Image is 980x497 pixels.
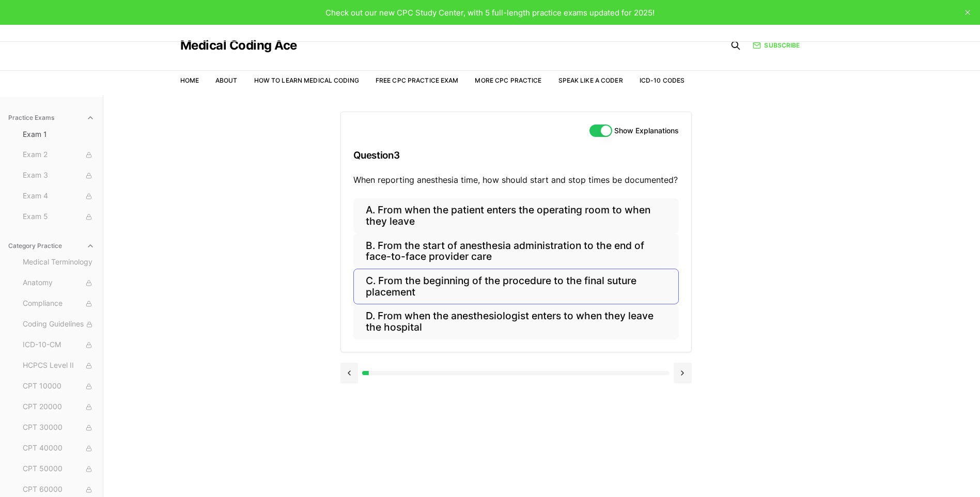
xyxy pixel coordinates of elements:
[353,304,679,339] button: D. From when the anesthesiologist enters to when they leave the hospital
[23,401,95,413] span: CPT 20000
[353,234,679,269] button: B. From the start of anesthesia administration to the end of face-to-face provider care
[19,126,99,143] button: Exam 1
[19,188,99,205] button: Exam 4
[640,76,685,84] a: ICD-10 Codes
[19,167,99,184] button: Exam 3
[475,76,541,84] a: More CPC Practice
[4,110,99,126] button: Practice Exams
[353,269,679,304] button: C. From the beginning of the procedure to the final suture placement
[558,76,623,84] a: Speak Like a Coder
[19,378,99,395] button: CPT 10000
[23,484,95,495] span: CPT 60000
[23,319,95,330] span: Coding Guidelines
[353,140,679,170] h3: Question 3
[19,254,99,271] button: Medical Terminology
[23,149,95,161] span: Exam 2
[19,275,99,291] button: Anatomy
[19,399,99,415] button: CPT 20000
[376,76,459,84] a: Free CPC Practice Exam
[23,381,95,392] span: CPT 10000
[19,420,99,436] button: CPT 30000
[19,209,99,225] button: Exam 5
[23,463,95,475] span: CPT 50000
[19,358,99,374] button: HCPCS Level II
[23,360,95,371] span: HCPCS Level II
[19,147,99,163] button: Exam 2
[23,129,95,139] span: Exam 1
[23,298,95,309] span: Compliance
[23,211,95,223] span: Exam 5
[353,174,679,186] p: When reporting anesthesia time, how should start and stop times be documented?
[23,339,95,351] span: ICD-10-CM
[180,39,297,52] a: Medical Coding Ace
[4,238,99,254] button: Category Practice
[19,337,99,353] button: ICD-10-CM
[753,41,800,50] a: Subscribe
[353,198,679,234] button: A. From when the patient enters the operating room to when they leave
[614,127,679,134] label: Show Explanations
[23,443,95,454] span: CPT 40000
[215,76,238,84] a: About
[23,422,95,433] span: CPT 30000
[254,76,359,84] a: How to Learn Medical Coding
[23,170,95,181] span: Exam 3
[180,76,199,84] a: Home
[19,461,99,477] button: CPT 50000
[19,296,99,312] button: Compliance
[325,8,655,18] span: Check out our new CPC Study Center, with 5 full-length practice exams updated for 2025!
[23,277,95,289] span: Anatomy
[19,316,99,333] button: Coding Guidelines
[959,4,976,21] button: close
[23,191,95,202] span: Exam 4
[19,440,99,457] button: CPT 40000
[23,257,95,268] span: Medical Terminology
